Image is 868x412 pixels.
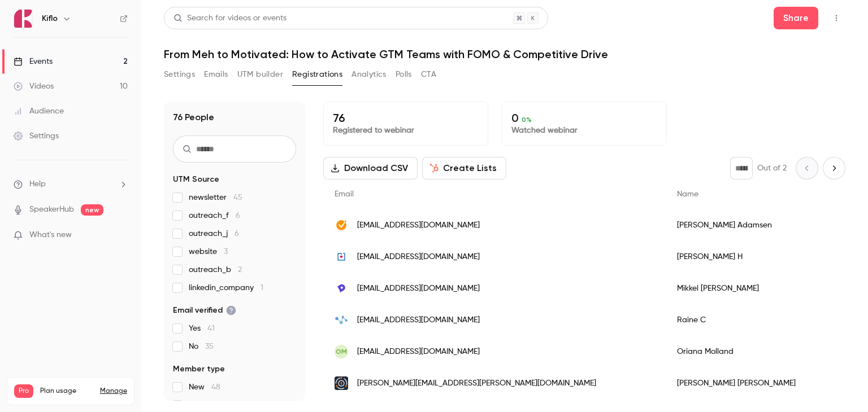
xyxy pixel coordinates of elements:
span: New [189,382,220,393]
span: 0 % [522,116,532,124]
span: outreach_f [189,210,240,221]
button: Analytics [351,65,387,84]
span: 3 [224,248,228,256]
span: Name [677,190,698,198]
span: 35 [205,343,214,350]
button: UTM builder [237,65,283,84]
span: [EMAIL_ADDRESS][DOMAIN_NAME] [357,314,480,326]
button: Emails [204,65,228,84]
span: 48 [211,383,220,391]
span: 6 [235,230,239,238]
img: dixa.com [335,282,348,295]
img: maxmind.com [335,313,348,327]
div: Events [14,56,53,67]
span: [EMAIL_ADDRESS][DOMAIN_NAME] [357,346,480,358]
div: Oriana Molland [666,336,867,367]
span: 45 [233,194,242,201]
div: [PERSON_NAME] Adamsen [666,209,867,241]
span: 6 [236,212,240,220]
button: Registrations [292,65,342,84]
span: Member type [173,363,225,375]
span: Email [335,190,354,198]
span: outreach_j [189,228,239,239]
button: CTA [421,65,436,84]
span: 41 [207,325,215,332]
span: Returning [189,400,240,411]
span: [EMAIL_ADDRESS][DOMAIN_NAME] [357,220,480,231]
span: No [189,341,214,352]
button: Create Lists [422,157,506,179]
img: getaccept.com [335,218,348,232]
span: outreach_b [189,264,242,275]
h6: Kiflo [42,13,58,24]
span: 1 [261,284,263,292]
span: Pro [14,384,33,398]
p: Watched webinar [511,125,657,136]
span: [EMAIL_ADDRESS][DOMAIN_NAME] [357,283,480,295]
img: fusionauth.io [335,376,348,390]
p: 76 [333,111,479,125]
div: [PERSON_NAME] [PERSON_NAME] [666,367,867,399]
h1: From Meh to Motivated: How to Activate GTM Teams with FOMO & Competitive Drive [164,47,845,61]
a: Manage [100,387,127,396]
div: Audience [14,106,64,117]
a: SpeakerHub [29,204,74,216]
span: Yes [189,323,215,334]
span: website [189,246,228,257]
li: help-dropdown-opener [14,178,128,190]
span: OM [336,347,347,357]
span: [PERSON_NAME][EMAIL_ADDRESS][PERSON_NAME][DOMAIN_NAME] [357,378,596,389]
span: What's new [29,229,72,241]
span: new [81,204,103,216]
button: Download CSV [323,157,418,179]
div: Videos [14,81,54,92]
p: Out of 2 [757,163,787,174]
h1: 76 People [173,111,214,124]
span: Plan usage [40,387,93,396]
iframe: Noticeable Trigger [114,230,128,240]
span: 2 [238,266,242,274]
button: Share [774,7,818,29]
button: Settings [164,65,195,84]
span: newsletter [189,192,242,203]
span: [EMAIL_ADDRESS][DOMAIN_NAME] [357,251,480,263]
div: Raine C [666,304,867,336]
div: [PERSON_NAME] H [666,241,867,273]
span: Help [29,178,46,190]
p: 0 [511,111,657,125]
div: Search for videos or events [173,12,287,24]
span: linkedin_company [189,282,263,293]
span: Email verified [173,305,236,316]
div: Settings [14,130,59,142]
button: Polls [396,65,412,84]
button: Next page [823,157,845,179]
p: Registered to webinar [333,125,479,136]
div: Mikkel [PERSON_NAME] [666,273,867,304]
span: UTM Source [173,174,219,185]
img: donorbox.org [335,250,348,264]
img: Kiflo [14,10,32,28]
